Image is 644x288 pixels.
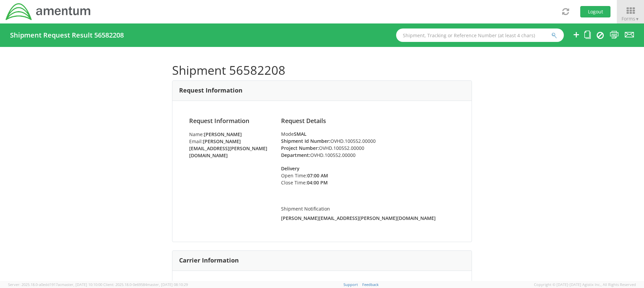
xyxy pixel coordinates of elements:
li: Close Time: [281,179,348,186]
strong: SMAL [294,131,307,137]
span: Copyright © [DATE]-[DATE] Agistix Inc., All Rights Reserved [534,282,636,287]
strong: Delivery [281,165,300,172]
strong: [PERSON_NAME][EMAIL_ADDRESS][PERSON_NAME][DOMAIN_NAME] [281,215,436,221]
button: Logout [580,6,610,17]
h5: Shipment Notification [281,206,455,211]
div: Mode [281,131,455,137]
span: Server: 2025.18.0-a0edd1917ac [8,282,102,287]
h3: Carrier Information [179,257,239,264]
span: Forms [622,15,639,22]
li: Name: [189,131,271,138]
span: ▼ [635,16,639,22]
strong: Shipment Id Number: [281,138,330,144]
span: Client: 2025.18.0-0e69584 [103,282,188,287]
h4: Request Information [189,118,271,124]
h1: Shipment 56582208 [172,64,472,77]
a: Feedback [362,282,379,287]
h3: Request Information [179,87,243,94]
h4: Shipment Request Result 56582208 [10,32,124,39]
span: master, [DATE] 08:10:29 [147,282,188,287]
li: OVHD.100552.00000 [281,145,455,152]
li: OVHD.100552.00000 [281,137,455,145]
a: Support [343,282,358,287]
li: Email: [189,138,271,159]
img: dyn-intl-logo-049831509241104b2a82.png [5,2,92,21]
strong: Department: [281,152,310,158]
span: master, [DATE] 10:10:00 [61,282,102,287]
strong: Project Number: [281,145,319,151]
strong: 04:00 PM [307,179,328,186]
li: Open Time: [281,172,348,179]
input: Shipment, Tracking or Reference Number (at least 4 chars) [396,28,564,42]
strong: [PERSON_NAME][EMAIL_ADDRESS][PERSON_NAME][DOMAIN_NAME] [189,138,267,159]
strong: 07:00 AM [307,172,328,179]
strong: [PERSON_NAME] [204,131,242,137]
li: OVHD.100552.00000 [281,152,455,159]
h4: Request Details [281,118,455,124]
